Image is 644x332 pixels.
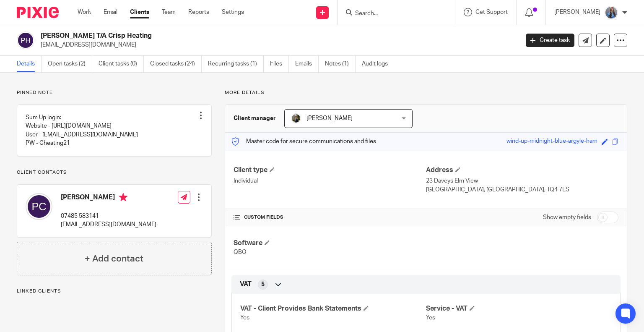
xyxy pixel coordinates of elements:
p: [EMAIL_ADDRESS][DOMAIN_NAME] [41,41,513,49]
a: Audit logs [362,56,394,72]
h4: Software [234,239,426,248]
span: 5 [261,280,265,289]
a: Team [162,8,176,16]
p: Pinned note [17,89,212,96]
h2: [PERSON_NAME] T/A Crisp Heating [41,31,419,40]
div: wind-up-midnight-blue-argyle-ham [506,137,597,146]
a: Reports [188,8,209,16]
a: Open tasks (2) [48,56,92,72]
span: Yes [240,315,249,321]
p: More details [225,89,627,96]
p: Linked clients [17,288,212,295]
span: Get Support [475,9,508,15]
h4: VAT - Client Provides Bank Statements [240,304,426,313]
h4: Service - VAT [426,304,612,313]
p: 07485 583141 [61,212,156,220]
p: 23 Daveys Elm View [426,177,618,185]
a: Recurring tasks (1) [208,56,264,72]
h4: CUSTOM FIELDS [234,214,426,221]
p: [EMAIL_ADDRESS][DOMAIN_NAME] [61,220,156,229]
p: Client contacts [17,169,212,176]
a: Closed tasks (24) [150,56,202,72]
a: Work [78,8,91,16]
span: VAT [240,280,252,289]
span: [PERSON_NAME] [306,115,353,121]
p: [PERSON_NAME] [554,8,600,16]
i: Primary [119,193,127,201]
img: Pixie [17,7,59,18]
a: Settings [222,8,244,16]
h4: [PERSON_NAME] [61,193,156,204]
p: Master code for secure communications and files [231,137,376,146]
a: Emails [295,56,319,72]
a: Email [104,8,117,16]
img: svg%3E [26,193,52,220]
a: Details [17,56,42,72]
h4: + Add contact [85,252,143,265]
p: [GEOGRAPHIC_DATA], [GEOGRAPHIC_DATA], TQ4 7ES [426,186,618,194]
p: Individual [234,177,426,185]
a: Notes (1) [325,56,356,72]
span: Yes [426,315,435,321]
a: Clients [130,8,149,16]
h4: Address [426,166,618,175]
h4: Client type [234,166,426,175]
img: Amanda-scaled.jpg [605,6,618,19]
a: Create task [526,34,574,47]
a: Client tasks (0) [99,56,144,72]
a: Files [270,56,289,72]
label: Show empty fields [543,213,591,222]
img: ACCOUNTING4EVERYTHING-9.jpg [291,113,301,123]
img: svg%3E [17,31,34,49]
input: Search [354,10,430,18]
span: QBO [234,249,247,255]
h3: Client manager [234,114,276,123]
